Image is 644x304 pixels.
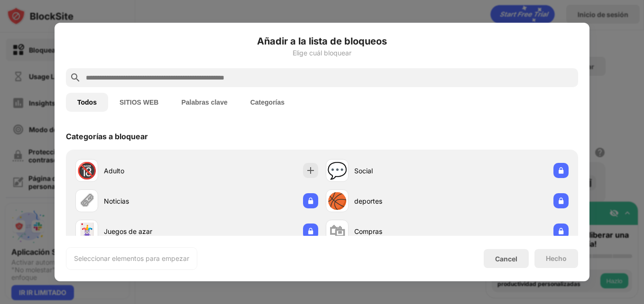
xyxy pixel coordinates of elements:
div: Compras [354,226,447,236]
div: Adulto [104,166,197,176]
button: Categorías [239,93,296,112]
div: Elige cuál bloquear [66,49,578,57]
button: Todos [66,93,108,112]
div: Hecho [546,255,567,262]
div: 🏀 [327,191,347,211]
div: 🗞 [79,191,95,211]
div: Juegos de azar [104,226,197,236]
button: SITIOS WEB [108,93,170,112]
div: 💬 [327,161,347,180]
div: Seleccionar elementos para empezar [74,254,189,263]
h6: Añadir a la lista de bloqueos [66,34,578,48]
div: 🃏 [77,222,97,241]
div: Cancel [495,255,517,263]
div: Social [354,166,447,176]
div: 🔞 [77,161,97,180]
button: Palabras clave [170,93,239,112]
div: 🛍 [329,222,345,241]
div: Noticias [104,196,197,206]
div: Categorías a bloquear [66,132,148,141]
div: deportes [354,196,447,206]
img: search.svg [70,72,81,83]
